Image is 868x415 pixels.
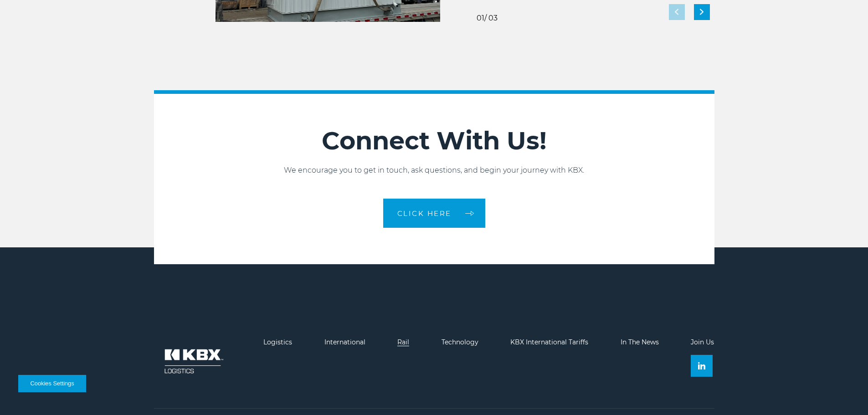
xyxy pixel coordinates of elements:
img: next slide [700,9,704,15]
span: CLICK HERE [397,210,452,217]
button: Cookies Settings [18,375,86,392]
a: International [324,338,365,346]
a: Technology [442,338,478,346]
a: In The News [621,338,659,346]
img: Linkedin [698,362,705,369]
a: Logistics [263,338,292,346]
a: CLICK HERE arrow arrow [383,199,485,228]
p: We encourage you to get in touch, ask questions, and begin your journey with KBX. [154,165,714,176]
div: Next slide [694,4,710,20]
span: 01 [477,14,484,22]
h2: Connect With Us! [154,126,714,156]
a: Rail [397,338,409,346]
img: kbx logo [154,338,231,384]
a: Join Us [691,338,714,346]
a: KBX International Tariffs [510,338,588,346]
div: / 03 [477,15,498,22]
